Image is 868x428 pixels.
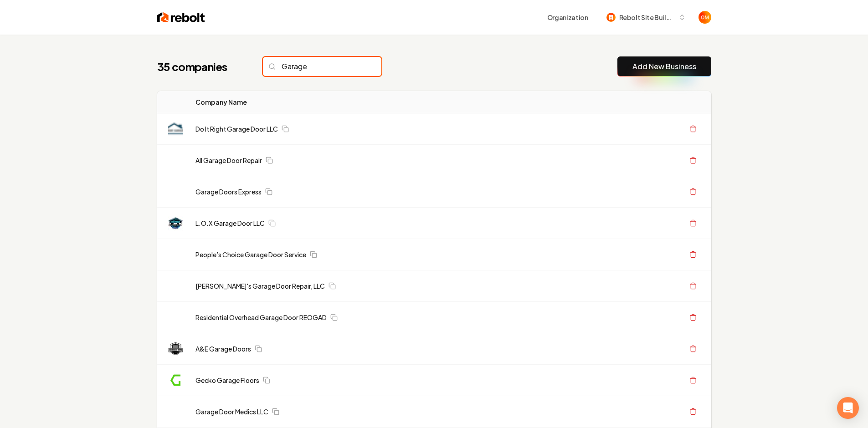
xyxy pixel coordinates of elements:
img: Rebolt Site Builder [606,13,616,22]
img: Omar Molai [699,11,711,24]
button: Open user button [699,11,711,24]
img: A&E Garage Doors logo [168,341,183,356]
a: Residential Overhead Garage Door REOGAD [195,313,327,322]
img: Gecko Garage Floors logo [168,373,183,387]
a: All Garage Door Repair [195,156,262,165]
button: Organization [542,9,594,25]
a: L.O.X Garage Door LLC [195,219,265,228]
a: Garage Door Medics LLC [195,407,268,416]
img: Rebolt Logo [157,11,205,24]
button: Add New Business [617,56,711,76]
a: Garage Doors Express [195,187,262,196]
a: People’s Choice Garage Door Service [195,250,306,259]
input: Search... [263,57,381,76]
h1: 35 companies [157,59,245,74]
a: [PERSON_NAME]'s Garage Door Repair, LLC [195,281,325,290]
a: Gecko Garage Floors [195,376,259,385]
a: Add New Business [632,61,696,72]
th: Company Name [188,91,530,113]
img: L.O.X Garage Door LLC logo [168,216,183,230]
a: Do It Right Garage Door LLC [195,124,278,133]
div: Open Intercom Messenger [837,397,859,419]
span: Rebolt Site Builder [619,13,675,22]
img: Do It Right Garage Door LLC logo [168,122,183,136]
a: A&E Garage Doors [195,344,251,353]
